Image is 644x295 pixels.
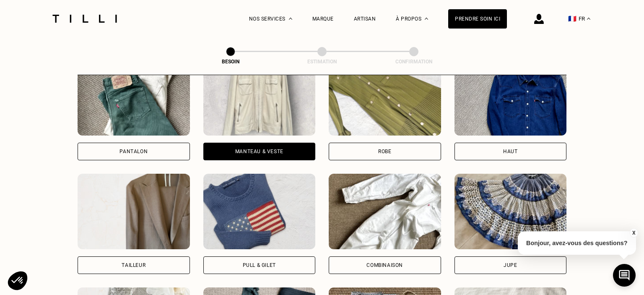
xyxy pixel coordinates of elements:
img: Tilli retouche votre Pull & gilet [203,174,316,249]
img: Tilli retouche votre Jupe [454,174,567,249]
div: Manteau & Veste [235,149,283,154]
button: X [629,228,638,238]
img: Tilli retouche votre Manteau & Veste [203,60,316,136]
span: 🇫🇷 [568,15,576,23]
img: icône connexion [534,14,544,24]
div: Tailleur [122,263,145,268]
div: Robe [378,149,391,154]
img: menu déroulant [587,18,590,20]
img: Menu déroulant [289,18,292,20]
img: Tilli retouche votre Haut [454,60,567,136]
div: Haut [503,149,517,154]
img: Tilli retouche votre Combinaison [329,174,441,249]
a: Artisan [354,16,376,22]
img: Tilli retouche votre Pantalon [78,60,190,136]
img: Tilli retouche votre Robe [329,60,441,136]
p: Bonjour, avez-vous des questions? [518,231,636,255]
div: Estimation [280,59,364,65]
img: Logo du service de couturière Tilli [49,15,120,23]
img: Menu déroulant à propos [425,18,428,20]
a: Prendre soin ici [448,9,507,29]
div: Pull & gilet [243,263,276,268]
a: Marque [312,16,334,22]
div: Besoin [189,59,273,65]
div: Confirmation [372,59,456,65]
img: Tilli retouche votre Tailleur [78,174,190,249]
div: Pantalon [119,149,148,154]
div: Combinaison [366,263,403,268]
div: Jupe [504,263,517,268]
